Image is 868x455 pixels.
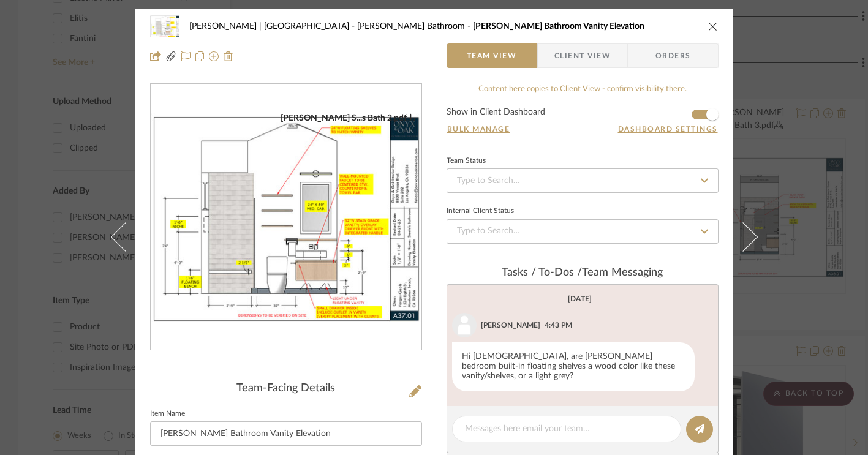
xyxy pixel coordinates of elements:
button: close [708,21,719,32]
div: Hi [DEMOGRAPHIC_DATA], are [PERSON_NAME] bedroom built-in floating shelves a wood color like thes... [452,342,695,391]
img: 131edc0d-3dfb-476f-944f-2907d71d23d8_436x436.jpg [151,113,421,322]
span: Tasks / To-Dos / [502,267,582,278]
div: Team Status [447,158,486,164]
input: Type to Search… [447,219,719,244]
label: Item Name [150,411,185,417]
div: Internal Client Status [447,208,514,214]
div: 0 [151,113,421,322]
span: [PERSON_NAME] Bathroom [357,22,473,31]
span: [PERSON_NAME] | [GEOGRAPHIC_DATA] [189,22,357,31]
span: Client View [554,43,611,68]
img: 131edc0d-3dfb-476f-944f-2907d71d23d8_48x40.jpg [150,14,179,39]
img: Remove from project [224,51,233,61]
div: Team-Facing Details [150,382,422,396]
div: team Messaging [447,266,719,280]
div: [PERSON_NAME] S...s Bath 2.pdf [281,113,415,124]
span: Orders [642,43,704,68]
div: Content here copies to Client View - confirm visibility there. [447,83,719,96]
span: [PERSON_NAME] Bathroom Vanity Elevation [473,22,644,31]
button: Dashboard Settings [617,124,719,135]
button: Bulk Manage [447,124,511,135]
span: Team View [467,43,517,68]
img: user_avatar.png [452,313,477,337]
div: 4:43 PM [545,320,572,331]
input: Enter Item Name [150,421,422,446]
input: Type to Search… [447,168,719,193]
div: [DATE] [568,295,592,303]
div: [PERSON_NAME] [481,320,540,331]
